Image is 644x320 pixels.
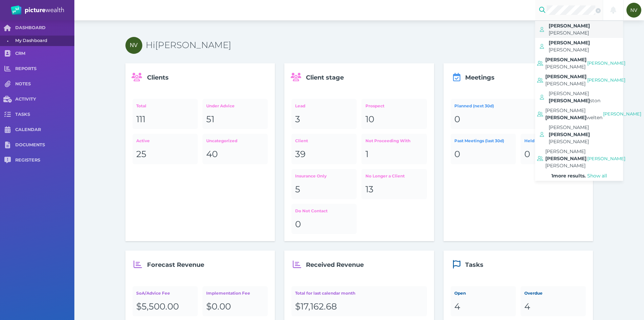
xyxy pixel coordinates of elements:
span: [PERSON_NAME] [545,64,586,70]
span: [PERSON_NAME] [587,60,625,66]
h3: Hi [PERSON_NAME] [146,40,593,51]
img: PW [11,5,64,15]
span: NV [630,7,637,13]
span: Show all [587,173,607,179]
a: Past Meetings (last 30d)0 [451,134,516,164]
span: [PERSON_NAME] [603,111,641,116]
a: [PERSON_NAME][PERSON_NAME] [535,38,623,55]
span: [PERSON_NAME] [549,131,590,137]
button: Clear [595,7,601,13]
span: Total for last calendar month [295,291,355,296]
span: Active [136,138,150,143]
div: 3 [295,114,353,125]
div: 13 [365,184,423,195]
a: Planned (next 30d)0 [451,99,586,129]
a: Total for last calendar month$17,162.68 [291,286,427,316]
span: DASHBOARD [15,25,74,31]
span: [PERSON_NAME] [545,107,586,113]
span: NOTES [15,81,74,87]
span: Total [136,103,146,108]
span: Lead [295,103,305,108]
span: [PERSON_NAME] [549,98,590,104]
span: Prospect [365,103,384,108]
div: 5 [295,184,353,195]
div: 0 [454,149,512,160]
span: [PERSON_NAME] [545,57,587,63]
span: Implementation Fee [206,291,250,296]
span: Under Advice [206,103,235,108]
span: [PERSON_NAME] [549,40,590,46]
span: TASKS [15,112,74,118]
span: [PERSON_NAME] [545,81,586,87]
span: Client stage [306,74,344,81]
div: 1 [365,149,423,160]
span: Uncategorized [206,138,237,143]
a: Under Advice51 [202,99,268,129]
div: $5,500.00 [136,301,194,313]
a: 1more results. Show all [551,173,607,179]
span: [PERSON_NAME] [545,73,587,80]
span: Do Not Contact [295,208,328,213]
div: 0 [524,149,582,160]
div: 0 [295,219,353,230]
a: [PERSON_NAME][PERSON_NAME][PERSON_NAME] [535,123,623,147]
div: 111 [136,114,194,125]
a: [PERSON_NAME][PERSON_NAME]ston [535,89,623,106]
div: 4 [454,301,512,313]
span: Insurance Only [295,173,327,178]
span: Open [454,291,466,296]
span: [PERSON_NAME] [587,77,625,83]
span: [PERSON_NAME] [545,163,586,169]
div: Nancy Vos [626,3,641,18]
span: [PERSON_NAME] [549,138,589,145]
span: [PERSON_NAME] [545,148,586,154]
span: Clients [147,74,169,81]
span: Overdue [524,291,543,296]
span: SoA/Advice Fee [136,291,170,296]
span: Not Proceeding With [365,138,410,143]
span: Client [295,138,308,143]
span: [PERSON_NAME] [549,124,589,130]
div: 40 [206,149,264,160]
span: [PERSON_NAME] [587,156,625,161]
span: [PERSON_NAME] [545,114,587,121]
div: $0.00 [206,301,264,313]
div: 0 [454,114,582,125]
div: 51 [206,114,264,125]
div: 10 [365,114,423,125]
span: Held (last 30d) [524,138,554,143]
span: NV [130,42,138,48]
span: [PERSON_NAME] [549,30,589,36]
a: Held (last 30d)0 [521,134,586,164]
div: Nancy Vos [125,37,142,54]
span: [PERSON_NAME] [549,23,590,29]
span: welten [587,114,602,121]
span: ston [590,98,600,104]
span: [PERSON_NAME] [549,90,589,97]
span: REPORTS [15,66,74,72]
span: No Longer a Client [365,173,405,178]
span: Forecast Revenue [147,261,204,269]
span: CALENDAR [15,127,74,133]
span: [PERSON_NAME] [545,155,587,162]
a: Active25 [133,134,198,164]
a: [PERSON_NAME][PERSON_NAME] [535,21,623,38]
span: CRM [15,51,74,57]
span: ACTIVITY [15,97,74,102]
div: $17,162.68 [295,301,423,313]
div: 4 [524,301,582,313]
span: Meetings [465,74,495,81]
span: DOCUMENTS [15,142,74,148]
span: Tasks [465,261,483,269]
span: Past Meetings (last 30d) [454,138,504,143]
span: Planned (next 30d) [454,103,494,108]
span: [PERSON_NAME] [549,47,589,53]
span: Received Revenue [306,261,364,269]
div: 39 [295,149,353,160]
a: [PERSON_NAME][PERSON_NAME][PERSON_NAME] [535,55,623,72]
span: My Dashboard [15,36,72,46]
a: Total111 [133,99,198,129]
span: 1 more results. [551,173,586,179]
div: 25 [136,149,194,160]
span: REGISTERS [15,157,74,163]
